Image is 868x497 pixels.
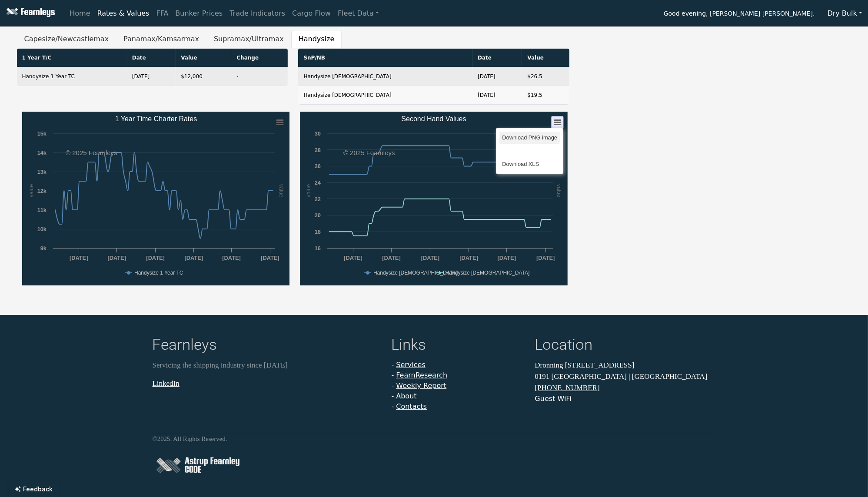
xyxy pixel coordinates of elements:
[70,255,88,261] text: [DATE]
[373,270,458,276] text: Handysize [DEMOGRAPHIC_DATA]
[298,86,472,105] td: Handysize [DEMOGRAPHIC_DATA]
[472,67,522,86] td: [DATE]
[522,86,569,105] td: $19.5
[298,67,472,86] td: Handysize [DEMOGRAPHIC_DATA]
[172,5,226,22] a: Bunker Prices
[231,49,288,67] th: Change
[382,255,401,261] text: [DATE]
[17,30,116,48] button: Capesize/Newcastlemax
[396,381,446,390] a: Weekly Report
[22,112,290,285] svg: 1 Year Time Charter Rates
[392,370,525,381] li: -
[535,394,572,404] button: Guest WiFi
[231,67,288,86] td: -
[305,184,312,198] text: value
[498,255,516,261] text: [DATE]
[66,149,117,156] text: © 2025 Fearnleys
[278,184,285,198] text: value
[664,7,815,22] span: Good evening, [PERSON_NAME] [PERSON_NAME].
[37,188,47,194] text: 12k
[127,67,176,86] td: [DATE]
[396,361,425,369] a: Services
[556,184,562,198] text: value
[822,5,868,22] button: Dry Bulk
[315,130,321,137] text: 30
[37,207,47,213] text: 11k
[222,255,240,261] text: [DATE]
[153,435,227,442] small: © 2025 . All Rights Reserved.
[402,115,466,123] text: Second Hand Values
[17,49,127,67] th: 1 Year T/C
[27,184,34,198] text: value
[66,5,93,22] a: Home
[94,5,153,22] a: Rates & Values
[4,8,55,19] img: Fearnleys Logo
[206,30,291,48] button: Supramax/Ultramax
[315,163,321,169] text: 26
[289,5,334,22] a: Cargo Flow
[472,49,522,67] th: Date
[343,149,395,156] text: © 2025 Fearnleys
[315,147,321,153] text: 28
[522,49,569,67] th: Value
[291,30,342,48] button: Handysize
[40,245,47,252] text: 9k
[535,360,716,371] p: Dronning [STREET_ADDRESS]
[127,49,176,67] th: Date
[37,226,47,232] text: 10k
[392,336,525,356] h4: Links
[334,5,382,22] a: Fleet Data
[344,255,362,261] text: [DATE]
[535,371,716,382] p: 0191 [GEOGRAPHIC_DATA] | [GEOGRAPHIC_DATA]
[37,149,47,156] text: 14k
[146,255,164,261] text: [DATE]
[153,336,381,356] h4: Fearnleys
[17,67,127,86] td: Handysize 1 Year TC
[298,49,472,67] th: SnP/NB
[315,196,321,202] text: 22
[392,381,525,391] li: -
[392,401,525,412] li: -
[107,255,126,261] text: [DATE]
[153,379,180,388] a: LinkedIn
[537,255,555,261] text: [DATE]
[176,67,231,86] td: $12,000
[499,158,560,170] li: Download XLS
[522,67,569,86] td: $26.5
[315,179,321,186] text: 24
[134,270,183,276] text: Handysize 1 Year TC
[421,255,439,261] text: [DATE]
[396,392,416,400] a: About
[392,391,525,401] li: -
[153,360,381,371] p: Servicing the shipping industry since [DATE]
[261,255,279,261] text: [DATE]
[315,245,321,252] text: 16
[535,384,600,392] a: [PHONE_NUMBER]
[446,270,530,276] text: Handysize [DEMOGRAPHIC_DATA]
[153,5,172,22] a: FFA
[226,5,289,22] a: Trade Indicators
[315,212,321,219] text: 20
[472,86,522,105] td: [DATE]
[176,49,231,67] th: Value
[37,130,47,137] text: 15k
[300,112,568,285] svg: Second Hand Values
[315,229,321,235] text: 18
[392,360,525,370] li: -
[499,132,560,144] li: Download PNG image
[184,255,203,261] text: [DATE]
[116,30,206,48] button: Panamax/Kamsarmax
[460,255,478,261] text: [DATE]
[396,371,447,379] a: FearnResearch
[37,169,47,175] text: 13k
[535,336,716,356] h4: Location
[115,115,197,123] text: 1 Year Time Charter Rates
[396,402,427,411] a: Contacts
